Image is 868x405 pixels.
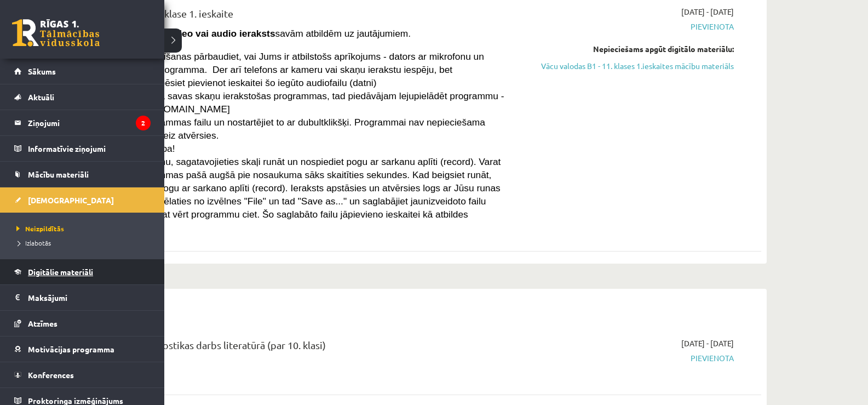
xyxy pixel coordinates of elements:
a: Digitālie materiāli [14,259,151,284]
span: Pirms ieskaites pildīšanas pārbaudiet, vai Jums ir atbilstošs aprīkojums - dators ar mikrofonu un... [82,51,484,88]
a: Rīgas 1. Tālmācības vidusskola [12,19,100,47]
strong: Ieskaitē būs jāveic video vai audio ieraksts [82,28,275,39]
a: Izlabotās [14,238,153,248]
a: Motivācijas programma [14,336,151,362]
legend: Ziņojumi [28,110,151,135]
a: Vācu valodas B1 - 11. klases 1.ieskaites mācību materiāls [527,60,734,72]
div: Nepieciešams apgūt digitālo materiālu: [527,43,734,55]
a: Ziņojumi2 [14,110,151,135]
span: [DATE] - [DATE] [681,6,734,18]
a: Sākums [14,59,151,84]
span: Aktuāli [28,92,54,102]
span: Pievienota [527,21,734,32]
legend: Maksājumi [28,285,151,310]
a: Neizpildītās [14,224,153,233]
span: Startējiet programmu, sagatavojieties skaļi runāt un nospiediet pogu ar sarkanu aplīti (record). ... [82,156,501,233]
span: Neizpildītās [14,224,64,233]
span: Digitālie materiāli [28,267,93,277]
div: Vācu valoda 11.b3 klase 1. ieskaite [82,6,511,26]
span: Atzīmes [28,318,58,328]
a: Maksājumi [14,285,151,310]
span: Izlabotās [14,238,51,247]
a: [DEMOGRAPHIC_DATA] [14,187,151,213]
span: Ja Jums nav datorā savas skaņu ierakstošas programmas, tad piedāvājam lejupielādēt programmu - Wa... [82,90,504,115]
legend: Informatīvie ziņojumi [28,136,151,161]
i: 2 [136,116,151,130]
a: Atzīmes [14,311,151,336]
span: [DEMOGRAPHIC_DATA] [28,195,114,205]
span: Konferences [28,370,74,380]
span: savām atbildēm uz jautājumiem. [82,28,411,39]
span: [DATE] - [DATE] [681,338,734,349]
span: Pievienota [527,352,734,364]
a: Konferences [14,362,151,387]
a: Mācību materiāli [14,162,151,187]
a: Aktuāli [14,84,151,110]
span: Lejuplādējiet programmas failu un nostartējiet to ar dubultklikšķi. Programmai nav nepieciešama i... [82,117,485,141]
span: Sākums [28,66,56,76]
span: Mācību materiāli [28,169,89,179]
span: Motivācijas programma [28,344,114,354]
div: 11.b3 klases diagnostikas darbs literatūrā (par 10. klasi) [82,338,511,358]
a: Informatīvie ziņojumi [14,136,151,161]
